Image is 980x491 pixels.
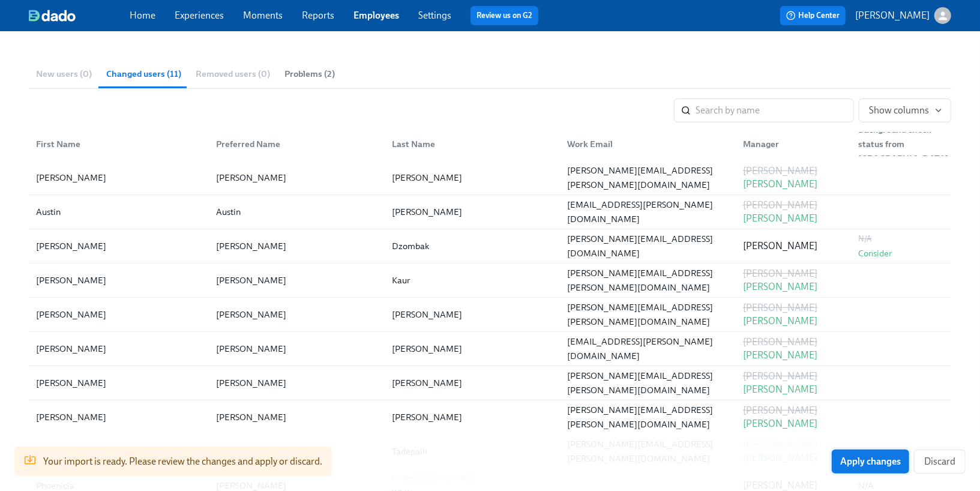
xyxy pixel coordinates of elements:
span: Help Center [786,10,840,22]
div: [PERSON_NAME] [217,239,378,253]
p: [PERSON_NAME] [743,199,844,212]
button: Apply changes [832,450,909,474]
a: Settings [418,10,451,21]
div: Austin [36,205,202,219]
div: Kaur [392,273,553,288]
div: Consider [859,246,944,261]
p: [PERSON_NAME] [743,280,844,294]
a: Moments [243,10,283,21]
div: [PERSON_NAME] [36,307,202,322]
a: Employees [353,10,399,21]
p: [PERSON_NAME] [743,164,844,178]
div: First Name [31,137,207,151]
a: Experiences [175,10,224,21]
div: Last Name [387,137,558,151]
span: Apply changes [840,456,901,468]
div: Your import is ready. Please review the changes and apply or discard. [43,450,322,473]
div: [PERSON_NAME] [217,170,378,185]
div: [PERSON_NAME] [217,342,378,356]
p: [PERSON_NAME] [855,9,930,22]
button: Help Center [780,6,846,25]
div: [PERSON_NAME] [36,239,202,253]
button: Review us on G2 [470,6,538,25]
div: Manager [738,137,849,151]
div: [PERSON_NAME][EMAIL_ADDRESS][DOMAIN_NAME] [568,232,729,261]
img: dado [29,10,76,22]
p: [PERSON_NAME] [743,370,844,383]
div: First Name [31,132,207,156]
div: [PERSON_NAME] [36,342,202,356]
div: Dzombak [392,239,553,253]
span: Problems (2) [284,67,335,81]
div: [PERSON_NAME] [392,376,553,390]
div: [EMAIL_ADDRESS][PERSON_NAME][DOMAIN_NAME] [568,197,729,226]
div: [PERSON_NAME] [217,273,378,288]
div: Austin [217,205,378,219]
div: [PERSON_NAME] [392,307,553,322]
div: [PERSON_NAME] [217,376,378,390]
a: Review us on G2 [476,10,532,22]
a: Home [130,10,155,21]
div: [PERSON_NAME] [217,410,378,424]
a: Reports [302,10,334,21]
button: Show columns [859,98,951,122]
div: Manager [733,132,849,156]
div: [EMAIL_ADDRESS][PERSON_NAME][DOMAIN_NAME] [568,334,729,363]
p: [PERSON_NAME] [743,417,844,430]
div: Work Email [558,132,734,156]
div: [PERSON_NAME] [36,376,202,390]
div: N/A [859,232,944,246]
div: [PERSON_NAME][EMAIL_ADDRESS][PERSON_NAME][DOMAIN_NAME] [568,403,729,432]
p: [PERSON_NAME] [743,349,844,362]
div: [PERSON_NAME] [36,273,202,288]
div: [PERSON_NAME] [217,307,378,322]
div: [PERSON_NAME] [36,410,202,424]
p: [PERSON_NAME] [743,301,844,315]
div: [PERSON_NAME][EMAIL_ADDRESS][PERSON_NAME][DOMAIN_NAME] [568,266,729,295]
div: [PERSON_NAME][EMAIL_ADDRESS][PERSON_NAME][DOMAIN_NAME] [568,300,729,329]
p: [PERSON_NAME] [743,267,844,280]
div: Last Name [382,132,558,156]
button: [PERSON_NAME] [855,7,951,24]
p: [PERSON_NAME] [743,404,844,417]
p: [PERSON_NAME] [743,336,844,349]
div: [PERSON_NAME][EMAIL_ADDRESS][PERSON_NAME][DOMAIN_NAME] [568,163,729,192]
p: [PERSON_NAME] [743,178,844,191]
button: Discard [914,450,966,474]
div: [PERSON_NAME] [392,342,553,356]
span: Changed users (11) [106,67,181,81]
div: [PERSON_NAME] [392,410,553,424]
div: [PERSON_NAME] [392,170,553,185]
div: Preferred Name [212,137,383,151]
span: Show columns [869,104,941,116]
span: Discard [924,456,955,468]
div: Work Email [563,137,734,151]
a: dado [29,10,130,22]
div: Preferred Name [207,132,383,156]
p: [PERSON_NAME] [743,383,844,396]
input: Search by name [696,98,854,122]
p: [PERSON_NAME] [743,315,844,328]
p: [PERSON_NAME] [743,212,844,225]
div: Background check status from [GEOGRAPHIC_DATA] [849,132,949,156]
div: [PERSON_NAME][EMAIL_ADDRESS][PERSON_NAME][DOMAIN_NAME] [568,369,729,397]
div: [PERSON_NAME] [392,205,553,219]
div: [PERSON_NAME] [36,170,202,185]
p: [PERSON_NAME] [743,239,844,253]
div: Background check status from [GEOGRAPHIC_DATA] [854,122,954,166]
